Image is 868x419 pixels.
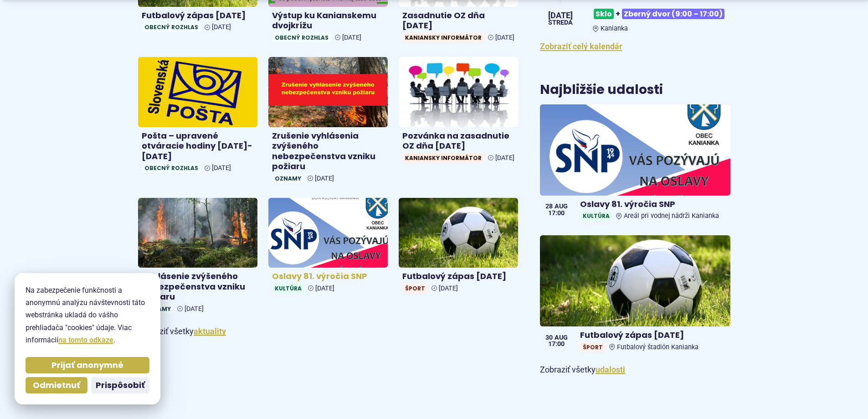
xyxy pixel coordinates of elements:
[402,284,428,293] span: Šport
[342,34,361,41] span: [DATE]
[96,380,145,391] span: Prispôsobiť
[548,20,573,26] span: streda
[272,131,384,172] h4: Zrušenie vyhlásenia zvýšeného nebezpečenstva vzniku požiaru
[91,377,149,393] button: Prispôsobiť
[495,154,514,162] span: [DATE]
[540,83,663,97] h3: Najbližšie udalosti
[142,22,201,32] span: Obecný rozhlas
[142,271,254,302] h4: Vyhlásenie zvýšeného nebezpečenstva vzniku požiaru
[26,357,149,373] button: Prijať anonymné
[594,9,614,19] span: Sklo
[315,175,334,182] span: [DATE]
[142,131,254,162] h4: Pošta – upravené otváracie hodiny [DATE]-[DATE]
[33,380,80,391] span: Odmietnuť
[540,41,622,51] a: Zobraziť celý kalendár
[545,210,568,217] span: 17:00
[26,377,87,393] button: Odmietnuť
[580,211,612,221] span: Kultúra
[617,343,699,351] span: Futbalový štadión Kanianka
[593,5,730,23] h3: +
[580,330,726,341] h4: Futbalový zápas [DATE]
[545,203,553,210] span: 28
[624,212,719,220] span: Areál pri vodnej nádrži Kanianka
[540,235,730,356] a: Futbalový zápas [DATE] ŠportFutbalový štadión Kanianka 30 aug 17:00
[51,360,123,371] span: Prijať anonymné
[26,284,149,346] p: Na zabezpečenie funkčnosti a anonymnú analýzu návštevnosti táto webstránka ukladá do vášho prehli...
[58,336,113,344] a: na tomto odkaze
[138,57,257,176] a: Pošta – upravené otváracie hodiny [DATE]-[DATE] Obecný rozhlas [DATE]
[540,363,730,377] p: Zobraziť všetky
[138,325,519,339] p: Zobraziť všetky
[596,365,625,374] a: Zobraziť všetky udalosti
[439,285,458,292] span: [DATE]
[272,33,331,42] span: Obecný rozhlas
[185,305,204,313] span: [DATE]
[545,335,553,341] span: 30
[495,34,514,41] span: [DATE]
[580,342,606,352] span: Šport
[402,153,484,163] span: Kaniansky informátor
[272,174,304,183] span: Oznamy
[402,10,514,31] h4: Zasadnutie OZ dňa [DATE]
[399,57,518,166] a: Pozvánka na zasadnutie OZ dňa [DATE] Kaniansky informátor [DATE]
[212,23,231,31] span: [DATE]
[580,199,726,210] h4: Oslavy 81. výročia SNP
[272,284,304,293] span: Kultúra
[142,163,201,173] span: Obecný rozhlas
[545,341,568,347] span: 17:00
[601,25,628,32] span: Kanianka
[272,271,384,282] h4: Oslavy 81. výročia SNP
[268,198,388,297] a: Oslavy 81. výročia SNP Kultúra [DATE]
[402,271,514,282] h4: Futbalový zápas [DATE]
[268,57,388,187] a: Zrušenie vyhlásenia zvýšeného nebezpečenstva vzniku požiaru Oznamy [DATE]
[402,33,484,42] span: Kaniansky informátor
[142,10,254,21] h4: Futbalový zápas [DATE]
[555,203,568,210] span: aug
[402,131,514,151] h4: Pozvánka na zasadnutie OZ dňa [DATE]
[212,164,231,172] span: [DATE]
[540,5,730,32] a: Sklo+Zberný dvor (9:00 – 17:00) Kanianka [DATE] streda
[138,198,257,317] a: Vyhlásenie zvýšeného nebezpečenstva vzniku požiaru Oznamy [DATE]
[315,285,334,292] span: [DATE]
[548,11,573,20] span: [DATE]
[194,326,226,336] a: Zobraziť všetky aktuality
[555,335,568,341] span: aug
[540,104,730,225] a: Oslavy 81. výročia SNP KultúraAreál pri vodnej nádrži Kanianka 28 aug 17:00
[399,198,518,297] a: Futbalový zápas [DATE] Šport [DATE]
[622,9,724,19] span: Zberný dvor (9:00 – 17:00)
[272,10,384,31] h4: Výstup ku Kanianskemu dvojkrížu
